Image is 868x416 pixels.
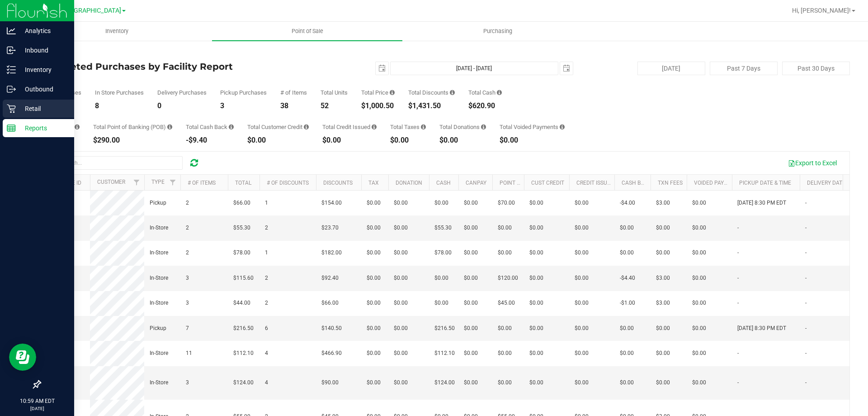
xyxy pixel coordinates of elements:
[439,137,486,144] div: $0.00
[321,102,348,110] div: 52
[93,27,141,35] span: Inventory
[805,249,807,257] span: -
[805,324,807,333] span: -
[807,180,845,186] a: Delivery Date
[394,324,408,333] span: $0.00
[737,224,739,232] span: -
[498,249,512,257] span: $0.00
[150,224,168,232] span: In-Store
[656,249,670,257] span: $0.00
[390,124,426,130] div: Total Taxes
[157,90,207,96] div: Delivery Purchases
[792,7,851,14] span: Hi, [PERSON_NAME]!
[157,102,207,110] div: 0
[394,378,408,387] span: $0.00
[737,378,739,387] span: -
[620,378,634,387] span: $0.00
[737,274,739,282] span: -
[692,199,706,207] span: $0.00
[390,90,395,96] i: Sum of the total prices of all purchases in the date range.
[186,137,234,144] div: -$9.40
[656,224,670,232] span: $0.00
[464,199,478,207] span: $0.00
[434,224,452,232] span: $55.30
[7,104,16,113] inline-svg: Retail
[498,199,515,207] span: $70.00
[212,22,402,41] a: Point of Sale
[394,299,408,307] span: $0.00
[529,199,543,207] span: $0.00
[97,179,125,185] a: Customer
[434,324,455,333] span: $216.50
[620,249,634,257] span: $0.00
[188,180,216,186] a: # of Items
[367,249,381,257] span: $0.00
[129,175,144,190] a: Filter
[421,124,426,130] i: Sum of the total taxes for all purchases in the date range.
[16,25,70,36] p: Analytics
[7,124,16,133] inline-svg: Reports
[4,405,70,412] p: [DATE]
[434,299,448,307] span: $0.00
[186,299,189,307] span: 3
[692,249,706,257] span: $0.00
[233,299,250,307] span: $44.00
[151,179,165,185] a: Type
[4,397,70,405] p: 10:59 AM EDT
[367,378,381,387] span: $0.00
[321,249,342,257] span: $182.00
[186,224,189,232] span: 2
[620,274,635,282] span: -$4.40
[40,62,310,72] h4: Completed Purchases by Facility Report
[575,199,589,207] span: $0.00
[304,124,309,130] i: Sum of the successful, non-voided payments using account credit for all purchases in the date range.
[7,46,16,55] inline-svg: Inbound
[186,378,189,387] span: 3
[436,180,451,186] a: Cash
[233,349,254,358] span: $112.10
[247,124,309,130] div: Total Customer Credit
[396,180,422,186] a: Donation
[394,274,408,282] span: $0.00
[394,224,408,232] span: $0.00
[265,324,268,333] span: 6
[560,124,565,130] i: Sum of all voided payment transaction amounts, excluding tips and transaction fees, for all purch...
[22,22,212,41] a: Inventory
[500,180,564,186] a: Point of Banking (POB)
[620,199,635,207] span: -$4.00
[529,299,543,307] span: $0.00
[233,224,250,232] span: $55.30
[560,62,573,75] span: select
[434,378,455,387] span: $124.00
[16,84,70,95] p: Outbound
[9,344,36,371] iframe: Resource center
[498,274,518,282] span: $120.00
[464,249,478,257] span: $0.00
[322,137,377,144] div: $0.00
[805,378,807,387] span: -
[529,224,543,232] span: $0.00
[233,249,250,257] span: $78.00
[498,299,515,307] span: $45.00
[498,324,512,333] span: $0.00
[737,199,786,207] span: [DATE] 8:30 PM EDT
[529,378,543,387] span: $0.00
[167,124,172,130] i: Sum of the successful, non-voided point-of-banking payment transactions, both via payment termina...
[464,224,478,232] span: $0.00
[150,199,166,207] span: Pickup
[367,324,381,333] span: $0.00
[692,378,706,387] span: $0.00
[575,378,589,387] span: $0.00
[394,199,408,207] span: $0.00
[656,199,670,207] span: $3.00
[497,90,502,96] i: Sum of the successful, non-voided cash payment transactions for all purchases in the date range. ...
[498,378,512,387] span: $0.00
[498,349,512,358] span: $0.00
[7,65,16,74] inline-svg: Inventory
[47,156,183,170] input: Search...
[434,199,448,207] span: $0.00
[7,85,16,94] inline-svg: Outbound
[464,378,478,387] span: $0.00
[265,224,268,232] span: 2
[620,349,634,358] span: $0.00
